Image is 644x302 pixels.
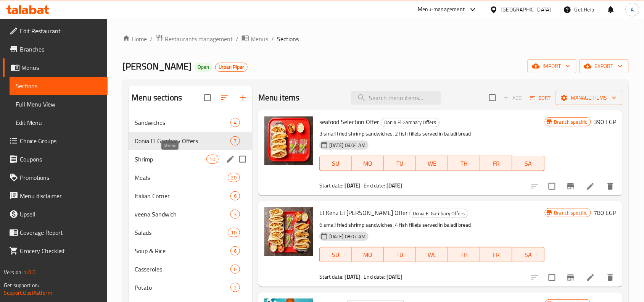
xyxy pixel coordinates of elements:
span: Select to update [544,178,560,194]
button: FR [480,247,512,262]
span: Shrimp [135,155,206,164]
a: Sections [10,77,108,95]
span: Potato [135,283,230,292]
span: Coverage Report [20,228,101,237]
a: Coupons [3,150,108,168]
span: SA [515,249,541,260]
li: / [236,34,238,44]
a: Menus [3,58,108,77]
span: Menu disclaimer [20,191,101,200]
span: export [586,61,623,71]
button: SA [512,156,544,171]
span: Urban Piper [216,64,247,70]
button: MO [352,156,384,171]
span: Grocery Checklist [20,246,101,255]
span: FR [483,249,509,260]
span: Add item [501,92,525,104]
img: El Kenz El Bahry Offer [264,207,313,256]
span: Casseroles [135,265,230,274]
span: Select to update [544,270,560,286]
div: Donia El Gambary Offers [409,209,469,218]
button: Manage items [556,91,623,105]
span: Open [195,64,212,70]
a: Support.OpsPlatform [4,288,52,298]
div: items [230,118,240,127]
button: Sort [528,92,553,104]
span: [DATE] 08:04 AM [326,142,369,149]
span: A [631,5,634,14]
h6: 780 EGP [594,207,617,218]
button: delete [601,177,620,195]
b: [DATE] [345,272,361,282]
span: SA [515,158,541,169]
a: Full Menu View [10,95,108,113]
button: TU [384,247,416,262]
span: Start date: [319,181,344,191]
div: Casseroles6 [129,260,252,278]
div: Menu-management [418,5,465,14]
span: Sections [16,81,101,90]
span: TH [451,158,477,169]
button: MO [352,247,384,262]
div: Shrimp10edit [129,150,252,168]
h6: 390 EGP [594,116,617,127]
span: 6 [231,192,240,200]
div: Meals20 [129,168,252,187]
span: 6 [231,266,240,273]
span: SU [323,158,349,169]
span: Branch specific [551,209,591,216]
button: delete [601,268,620,287]
div: Soup & Rice [135,246,230,255]
div: Open [195,63,212,72]
div: Italian Corner [135,191,230,200]
a: Branches [3,40,108,58]
div: Salads10 [129,223,252,242]
span: TH [451,249,477,260]
span: Sort sections [216,89,234,107]
span: 2 [231,284,240,291]
div: items [230,191,240,200]
b: [DATE] [345,181,361,191]
button: import [528,59,576,73]
button: WE [416,247,448,262]
span: 6 [231,247,240,255]
span: 10 [207,156,218,163]
a: Coverage Report [3,223,108,242]
a: Promotions [3,168,108,187]
a: Edit menu item [586,273,595,282]
div: Italian Corner6 [129,187,252,205]
h2: Menu sections [132,92,182,103]
button: SU [319,156,352,171]
span: 7 [231,137,240,145]
span: MO [355,158,381,169]
a: Menu disclaimer [3,187,108,205]
button: TH [448,247,480,262]
span: Branches [20,45,101,54]
span: Meals [135,173,227,182]
div: items [228,173,240,182]
span: Edit Menu [16,118,101,127]
span: Salads [135,228,227,237]
div: items [228,228,240,237]
span: Coupons [20,155,101,164]
input: search [351,91,441,105]
span: Donia El Gambary Offers [135,136,230,145]
li: / [150,34,153,44]
a: Restaurants management [156,34,233,44]
button: export [580,59,629,73]
a: Edit Menu [10,113,108,132]
h2: Menu items [258,92,300,103]
div: veena Sandwich3 [129,205,252,223]
span: [PERSON_NAME] [122,58,192,75]
img: seafood Selection Offer [264,116,313,165]
p: 6 small fried shrimp sandwiches, 4 fish fillets served in baladi bread [319,220,545,230]
div: [GEOGRAPHIC_DATA] [501,5,551,14]
a: Edit menu item [586,182,595,191]
div: items [230,210,240,219]
span: 3 [231,211,240,218]
span: [DATE] 08:07 AM [326,233,369,240]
